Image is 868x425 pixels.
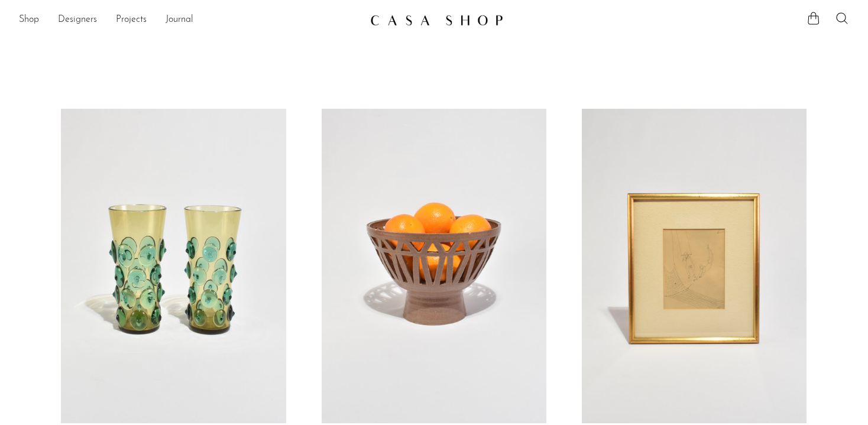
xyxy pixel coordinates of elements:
a: Shop [19,12,39,28]
a: Projects [116,12,147,28]
ul: NEW HEADER MENU [19,10,361,30]
a: Journal [166,12,193,28]
a: Designers [58,12,97,28]
nav: Desktop navigation [19,10,361,30]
